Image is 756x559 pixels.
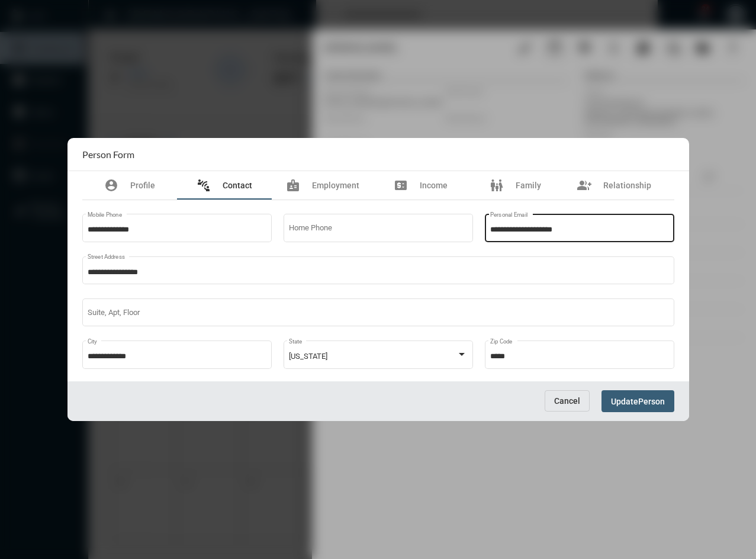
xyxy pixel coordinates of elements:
span: Person [638,397,665,406]
span: Contact [223,181,252,190]
mat-icon: account_circle [104,178,118,192]
mat-icon: family_restroom [490,178,504,192]
span: Income [420,181,448,190]
span: Profile [130,181,155,190]
button: UpdatePerson [601,390,674,412]
span: Cancel [554,396,580,406]
mat-icon: price_change [394,178,408,192]
mat-icon: badge [286,178,300,192]
button: Cancel [545,390,590,412]
span: Family [516,181,541,190]
span: [US_STATE] [289,352,327,361]
span: Update [611,397,638,406]
span: Relationship [603,181,651,190]
mat-icon: connect_without_contact [197,178,211,192]
h2: Person Form [82,149,134,160]
mat-icon: group_add [577,178,591,192]
span: Employment [312,181,359,190]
